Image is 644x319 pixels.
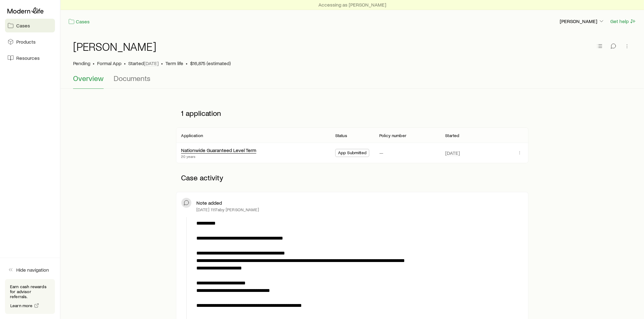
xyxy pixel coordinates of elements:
button: Hide navigation [5,263,55,277]
a: Cases [68,18,90,25]
span: • [124,60,126,66]
a: Cases [5,19,55,32]
span: Formal App [97,60,121,66]
p: [DATE] 11:17a by [PERSON_NAME] [196,207,259,212]
button: [PERSON_NAME] [559,18,605,25]
span: Overview [73,74,104,83]
span: App Submitted [338,150,366,157]
span: $16,875 (estimated) [190,60,231,66]
span: Products [16,39,36,45]
h1: [PERSON_NAME] [73,40,156,53]
div: Earn cash rewards for advisor referrals.Learn more [5,279,55,314]
p: [PERSON_NAME] [560,18,605,24]
div: Nationwide Guaranteed Level Term [181,147,256,154]
span: Resources [16,55,40,61]
p: Policy number [379,133,406,138]
span: • [161,60,163,66]
a: Resources [5,51,55,65]
p: Accessing as [PERSON_NAME] [318,2,386,8]
a: Nationwide Guaranteed Level Term [181,147,256,153]
span: Documents [114,74,150,83]
span: Hide navigation [16,267,49,273]
p: Earn cash rewards for advisor referrals. [10,284,50,299]
p: Application [181,133,203,138]
span: [DATE] [445,150,460,156]
p: Case activity [176,168,528,187]
p: — [379,150,383,156]
span: Term life [165,60,183,66]
p: 20 years [181,154,256,159]
p: Pending [73,60,90,66]
div: Case details tabs [73,74,632,89]
a: Products [5,35,55,49]
p: Started [445,133,460,138]
span: • [186,60,188,66]
span: [DATE] [144,60,159,66]
button: Get help [610,18,637,25]
p: Note added [196,200,222,206]
p: 1 application [176,104,528,122]
span: Learn more [10,303,33,308]
p: Started [128,60,159,66]
span: • [93,60,95,66]
span: Cases [16,22,30,29]
p: Status [335,133,347,138]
